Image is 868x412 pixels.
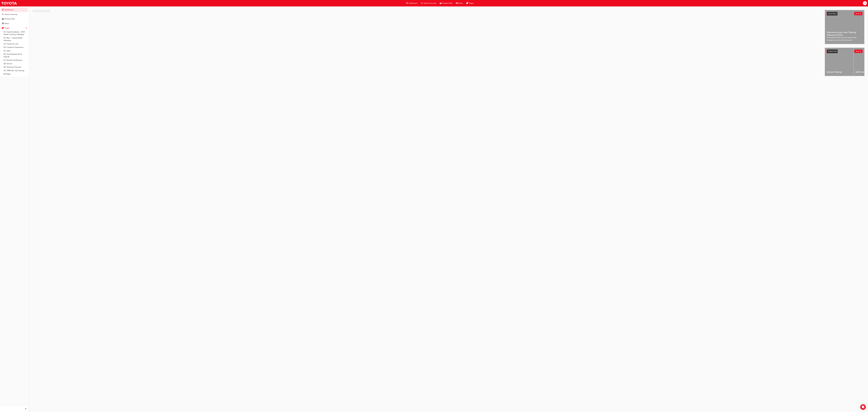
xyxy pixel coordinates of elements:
[466,2,468,5] span: pages-icon
[1,12,28,17] a: Search Learning
[3,30,28,36] a: 01. Toyota Academy - 2025 Dealer Training Catalogue
[3,72,28,76] a: All Pages
[827,36,862,41] span: Revolutionise the way you access and manage your learning resources.
[827,31,862,36] span: Welcome to your new Training Resource Centre
[827,71,852,73] span: 4x4 and Towing
[5,22,9,25] div: News
[5,13,17,16] div: Search Learning
[423,2,436,5] span: Search Learning
[454,1,465,6] a: news-iconNews
[827,12,862,15] a: Latest NewsShow all
[465,1,475,6] a: pages-iconPages
[3,36,28,42] a: 02. New - Toyota Dealer Induction
[442,2,452,5] span: Product Hub
[825,10,864,44] a: Latest NewsShow allWelcome to your new Training Resource CentreRevolutionise the way you access a...
[3,62,28,65] a: 08. Service
[456,2,458,5] span: news-icon
[404,1,419,6] a: guage-iconDashboard
[3,49,28,53] a: 05. Sales
[827,50,863,53] a: Product HubShow all
[828,13,837,15] span: Latest News
[1,21,28,26] a: News
[860,404,866,410] div: Open Intercom Messenger
[459,2,463,5] span: News
[2,27,4,29] span: pages-icon
[825,48,854,76] a: 4x4 and Towing
[2,18,4,20] span: car-icon
[3,42,28,46] a: 03. Toyota For Life
[2,13,4,15] span: search-icon
[854,12,863,15] button: Show all
[1,1,17,6] img: Trak
[5,18,15,20] div: Product Hub
[854,50,863,53] button: Show all
[863,1,867,5] button: JK
[469,2,474,5] span: Pages
[406,2,408,5] span: guage-icon
[421,2,423,5] span: search-icon
[5,27,9,29] div: Pages
[3,69,28,72] a: 10. TUNE Rev-Up Training
[25,407,27,410] span: prev-icon
[440,2,441,5] span: car-icon
[419,1,438,6] a: search-iconSearch Learning
[1,7,28,26] button: DashboardSearch LearningProduct HubNews
[1,17,28,21] a: Product Hub
[3,58,28,62] a: 07. Parts21 Certification
[2,9,4,11] span: guage-icon
[864,2,866,5] span: JK
[1,26,28,30] button: Pages
[1,8,28,12] a: Dashboard
[3,46,28,49] a: 04. Customer Experience
[3,65,28,69] a: 09. Technical Training
[828,50,837,52] span: Product Hub
[409,2,417,5] span: Dashboard
[25,27,27,30] span: up-icon
[2,23,4,25] span: news-icon
[438,1,454,6] a: car-iconProduct Hub
[3,52,28,58] a: 06. Electrification (EV & Hybrid)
